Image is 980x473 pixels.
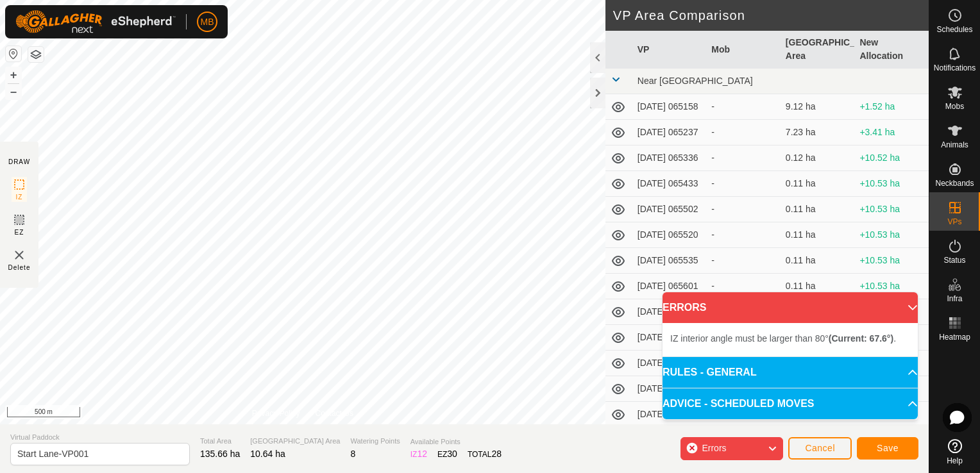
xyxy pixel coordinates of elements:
h2: VP Area Comparison [613,8,929,23]
p-accordion-content: ERRORS [663,323,918,356]
div: DRAW [8,157,30,167]
a: Help [929,434,980,470]
span: Delete [8,263,31,272]
td: +1.52 ha [854,94,929,120]
td: [DATE] 065237 [632,120,707,145]
span: Total Area [200,436,240,447]
td: 7.23 ha [781,120,855,145]
div: TOTAL [468,447,502,461]
div: - [711,177,775,190]
div: - [711,203,775,216]
td: +10.53 ha [854,248,929,274]
span: Cancel [805,443,835,453]
a: Privacy Policy [252,408,300,419]
span: Near [GEOGRAPHIC_DATA] [638,76,753,86]
span: Save [877,443,899,453]
span: Mobs [945,103,964,110]
td: +10.53 ha [854,197,929,222]
td: 0.11 ha [781,248,855,274]
div: - [711,254,775,267]
th: New Allocation [854,31,929,69]
span: Help [947,457,963,465]
div: - [711,228,775,242]
span: VPs [947,218,961,226]
p-accordion-header: ADVICE - SCHEDULED MOVES [663,388,918,419]
span: Errors [702,443,726,453]
td: 0.12 ha [781,145,855,171]
span: Infra [947,295,962,303]
div: IZ [410,447,427,461]
td: +10.52 ha [854,145,929,171]
button: – [6,84,21,99]
td: [DATE] 065735 [632,402,707,427]
button: Save [857,437,918,460]
button: + [6,67,21,83]
td: +3.41 ha [854,120,929,145]
span: ADVICE - SCHEDULED MOVES [663,396,814,411]
span: Heatmap [939,333,970,341]
th: [GEOGRAPHIC_DATA] Area [781,31,855,69]
td: [DATE] 065520 [632,222,707,248]
div: EZ [437,447,457,461]
span: EZ [15,228,24,237]
span: IZ interior angle must be larger than 80° . [670,333,896,344]
th: VP [632,31,707,69]
span: 28 [491,449,502,459]
td: [DATE] 065638 [632,325,707,351]
td: [DATE] 065655 [632,351,707,376]
th: Mob [706,31,781,69]
td: [DATE] 065601 [632,274,707,299]
span: Virtual Paddock [10,432,190,443]
div: - [711,126,775,139]
span: Available Points [410,436,502,447]
td: [DATE] 065336 [632,145,707,171]
span: Watering Points [350,436,400,447]
span: 10.64 ha [250,449,285,459]
span: MB [201,15,214,29]
td: 0.11 ha [781,171,855,197]
td: 0.11 ha [781,274,855,299]
span: Neckbands [935,179,974,187]
span: IZ [16,192,23,202]
span: Schedules [936,26,972,33]
span: 8 [350,449,355,459]
div: - [711,279,775,293]
button: Map Layers [28,47,44,62]
td: [DATE] 065502 [632,197,707,222]
td: +10.53 ha [854,171,929,197]
td: [DATE] 065716 [632,376,707,402]
div: - [711,100,775,113]
span: Status [943,256,965,264]
span: [GEOGRAPHIC_DATA] Area [250,436,340,447]
span: 30 [447,449,457,459]
div: - [711,151,775,165]
td: 9.12 ha [781,94,855,120]
span: ERRORS [663,300,706,315]
td: +10.53 ha [854,274,929,299]
td: 0.11 ha [781,197,855,222]
button: Cancel [788,437,852,460]
td: +10.53 ha [854,222,929,248]
a: Contact Us [316,408,353,419]
span: 12 [417,449,427,459]
button: Reset Map [6,46,21,62]
img: VP [12,247,27,263]
span: RULES - GENERAL [663,365,757,380]
p-accordion-header: ERRORS [663,292,918,323]
img: Gallagher Logo [15,10,176,33]
td: [DATE] 065158 [632,94,707,120]
td: [DATE] 065433 [632,171,707,197]
span: Notifications [934,64,976,72]
span: Animals [941,141,968,149]
b: (Current: 67.6°) [829,333,893,344]
span: 135.66 ha [200,449,240,459]
td: [DATE] 065535 [632,248,707,274]
p-accordion-header: RULES - GENERAL [663,357,918,388]
td: [DATE] 065618 [632,299,707,325]
td: 0.11 ha [781,222,855,248]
